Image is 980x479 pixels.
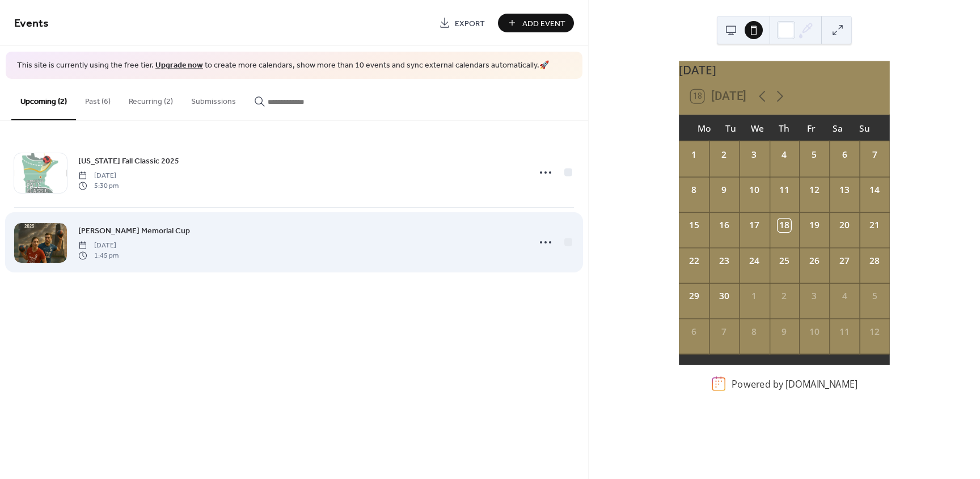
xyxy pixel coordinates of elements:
div: 4 [778,148,791,161]
span: [PERSON_NAME] Memorial Cup [78,225,190,237]
div: 5 [808,148,821,161]
span: Export [455,18,485,30]
div: 6 [838,148,851,161]
div: 3 [747,148,761,161]
div: 9 [778,325,791,338]
div: 10 [808,325,821,338]
div: Fr [797,115,824,141]
div: 3 [808,289,821,302]
div: We [744,115,771,141]
span: This site is currently using the free tier. to create more calendars, show more than 10 events an... [17,60,549,72]
div: 25 [778,254,791,267]
button: Upcoming (2) [11,79,76,120]
div: 10 [747,183,761,196]
div: 11 [838,325,851,338]
span: [DATE] [78,170,119,180]
div: 18 [778,219,791,232]
div: 21 [868,219,881,232]
span: [DATE] [78,240,119,250]
span: Events [14,12,49,35]
div: 12 [808,183,821,196]
div: 28 [868,254,881,267]
div: 11 [778,183,791,196]
div: 2 [778,289,791,302]
div: 20 [838,219,851,232]
div: 13 [838,183,851,196]
div: Powered by [732,377,857,390]
button: Add Event [498,14,574,32]
div: 29 [687,289,700,302]
button: Recurring (2) [120,79,182,119]
div: 8 [747,325,761,338]
span: [US_STATE] Fall Classic 2025 [78,155,179,167]
div: 26 [808,254,821,267]
div: Mo [691,115,717,141]
div: Sa [825,115,851,141]
div: 5 [868,289,881,302]
span: 5:30 pm [78,181,119,191]
div: 7 [868,148,881,161]
div: 8 [687,183,700,196]
button: Submissions [182,79,245,119]
a: [PERSON_NAME] Memorial Cup [78,224,190,237]
button: Past (6) [76,79,120,119]
div: 2 [717,148,730,161]
div: Su [851,115,878,141]
div: 27 [838,254,851,267]
div: [DATE] [679,61,890,78]
div: 22 [687,254,700,267]
div: 16 [717,219,730,232]
div: 17 [747,219,761,232]
div: 9 [717,183,730,196]
div: 12 [868,325,881,338]
span: Add Event [522,18,565,30]
div: 30 [717,289,730,302]
span: 1:45 pm [78,251,119,261]
div: Th [771,115,797,141]
div: Tu [717,115,744,141]
div: 23 [717,254,730,267]
div: 6 [687,325,700,338]
a: [DOMAIN_NAME] [785,377,857,390]
a: Export [430,14,493,32]
div: 7 [717,325,730,338]
div: 1 [747,289,761,302]
div: 19 [808,219,821,232]
div: 1 [687,148,700,161]
div: 24 [747,254,761,267]
div: 15 [687,219,700,232]
a: Upgrade now [155,58,203,73]
a: [US_STATE] Fall Classic 2025 [78,154,179,167]
div: 4 [838,289,851,302]
div: 14 [868,183,881,196]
